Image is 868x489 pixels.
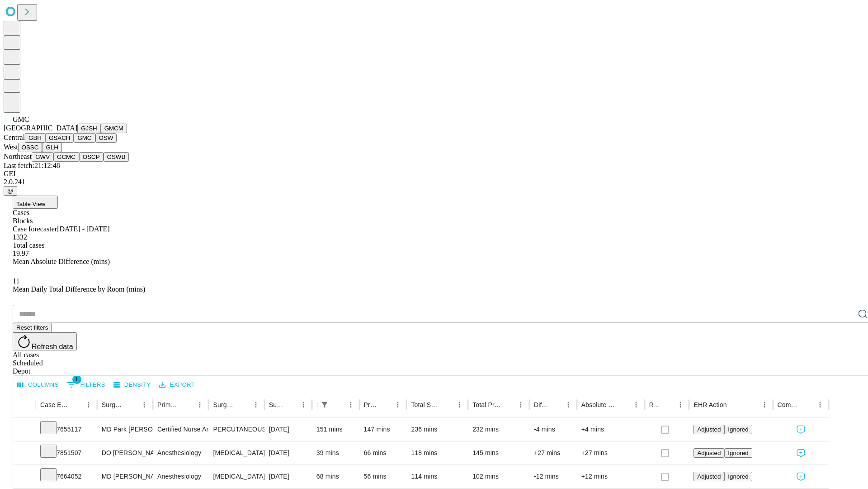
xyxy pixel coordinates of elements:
[472,418,525,441] div: 232 mins
[581,441,640,465] div: +27 mins
[13,277,19,285] span: 11
[728,398,741,411] button: Sort
[13,332,77,350] button: Refresh data
[411,465,463,488] div: 114 mins
[661,398,674,411] button: Sort
[213,441,259,465] div: [MEDICAL_DATA] WITH [MEDICAL_DATA] AND/OR [MEDICAL_DATA] WITH OR WITHOUT D\T\C
[157,378,197,392] button: Export
[25,133,45,143] button: GBH
[728,450,748,456] span: Ignored
[4,186,17,196] button: @
[364,465,402,488] div: 56 mins
[4,170,864,178] div: GEI
[758,398,771,411] button: Menu
[630,398,642,411] button: Menu
[269,401,283,408] div: Surgery Date
[617,398,630,411] button: Sort
[104,152,129,162] button: GSWB
[4,124,77,132] span: [GEOGRAPHIC_DATA]
[581,465,640,488] div: +12 mins
[674,398,687,411] button: Menu
[316,441,355,465] div: 39 mins
[16,201,45,207] span: Table View
[472,465,525,488] div: 102 mins
[693,401,726,408] div: EHR Action
[453,398,466,411] button: Menu
[13,323,52,332] button: Reset filters
[18,143,42,152] button: OSSC
[284,398,297,411] button: Sort
[13,285,145,293] span: Mean Daily Total Difference by Room (mins)
[581,401,616,408] div: Absolute Difference
[45,133,74,143] button: GSACH
[549,398,562,411] button: Sort
[649,401,661,408] div: Resolved in EHR
[42,143,61,152] button: GLH
[13,196,58,209] button: Table View
[364,401,378,408] div: Predicted In Room Duration
[250,398,262,411] button: Menu
[392,398,404,411] button: Menu
[697,473,721,480] span: Adjusted
[18,469,31,485] button: Expand
[13,233,27,241] span: 1332
[502,398,514,411] button: Sort
[344,398,357,411] button: Menu
[316,418,355,441] div: 151 mins
[18,446,31,461] button: Expand
[332,398,344,411] button: Sort
[40,441,93,465] div: 7851507
[13,225,57,233] span: Case forecaster
[82,398,95,411] button: Menu
[102,401,124,408] div: Surgeon Name
[13,258,110,265] span: Mean Absolute Difference (mins)
[318,398,331,411] div: 1 active filter
[472,441,525,465] div: 145 mins
[213,401,236,408] div: Surgery Name
[693,425,724,434] button: Adjusted
[125,398,138,411] button: Sort
[4,134,25,141] span: Central
[213,418,259,441] div: PERCUTANEOUS NEPHROSTOLITHOTOMY OVER 2CM
[728,473,748,480] span: Ignored
[534,441,572,465] div: +27 mins
[534,465,572,488] div: -12 mins
[562,398,575,411] button: Menu
[269,465,307,488] div: [DATE]
[4,178,864,186] div: 2.0.241
[193,398,206,411] button: Menu
[514,398,527,411] button: Menu
[13,115,29,123] span: GMC
[79,152,104,162] button: OSCP
[269,441,307,465] div: [DATE]
[4,153,32,160] span: Northeast
[364,418,402,441] div: 147 mins
[411,401,439,408] div: Total Scheduled Duration
[16,324,48,331] span: Reset filters
[724,472,752,481] button: Ignored
[74,133,95,143] button: GMC
[237,398,250,411] button: Sort
[693,472,724,481] button: Adjusted
[101,124,127,133] button: GMCM
[724,448,752,458] button: Ignored
[40,465,93,488] div: 7664052
[57,225,109,233] span: [DATE] - [DATE]
[411,418,463,441] div: 236 mins
[157,441,204,465] div: Anesthesiology
[40,418,93,441] div: 7655117
[697,426,721,433] span: Adjusted
[4,162,60,169] span: Last fetch: 21:12:48
[316,465,355,488] div: 68 mins
[411,441,463,465] div: 118 mins
[102,418,148,441] div: MD Park [PERSON_NAME]
[18,422,31,438] button: Expand
[778,401,800,408] div: Comments
[534,401,548,408] div: Difference
[95,133,117,143] button: OSW
[724,425,752,434] button: Ignored
[269,418,307,441] div: [DATE]
[297,398,310,411] button: Menu
[472,401,501,408] div: Total Predicted Duration
[40,401,69,408] div: Case Epic Id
